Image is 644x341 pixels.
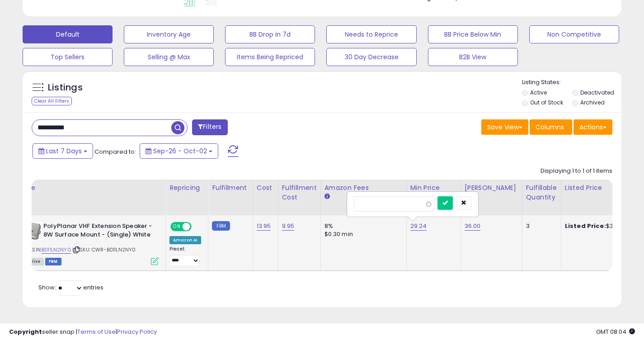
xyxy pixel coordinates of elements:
[33,143,93,159] button: Last 7 Days
[257,222,271,231] a: 13.95
[465,222,481,231] a: 36.00
[43,222,153,241] b: PolyPlanar VHF Extension Speaker - 8W Surface Mount - (Single) White
[324,193,330,201] small: Amazon Fees.
[117,327,157,336] a: Privacy Policy
[410,222,427,231] a: 29.24
[324,230,400,238] div: $0.30 min
[536,123,564,132] span: Columns
[580,99,605,106] label: Archived
[530,89,547,96] label: Active
[23,25,113,43] button: Default
[171,223,183,231] span: ON
[169,183,204,193] div: Repricing
[225,48,315,66] button: Items Being Repriced
[428,25,518,43] button: BB Price Below Min
[38,283,103,292] span: Show: entries
[565,222,640,230] div: $35.12
[410,183,457,193] div: Min Price
[529,25,619,43] button: Non Competitive
[282,183,317,202] div: Fulfillment Cost
[9,327,42,336] strong: Copyright
[526,222,554,230] div: 3
[45,258,61,265] span: FBM
[326,48,416,66] button: 30 Day Decrease
[124,48,214,66] button: Selling @ Max
[530,119,572,135] button: Columns
[32,97,72,105] div: Clear All Filters
[580,89,614,96] label: Deactivated
[428,48,518,66] button: B2B View
[282,222,295,231] a: 9.95
[192,119,227,135] button: Filters
[77,327,116,336] a: Terms of Use
[46,147,82,156] span: Last 7 Days
[124,25,214,43] button: Inventory Age
[596,327,635,336] span: 2025-10-10 08:04 GMT
[153,147,207,156] span: Sep-26 - Oct-02
[465,183,518,193] div: [PERSON_NAME]
[140,143,218,159] button: Sep-26 - Oct-02
[530,99,563,106] label: Out of Stock
[257,183,274,193] div: Cost
[94,147,136,156] span: Compared to:
[541,167,612,175] div: Displaying 1 to 1 of 1 items
[190,223,205,231] span: OFF
[23,222,159,264] div: ASIN:
[526,183,557,202] div: Fulfillable Quantity
[212,221,230,231] small: FBM
[23,258,44,265] span: All listings currently available for purchase on Amazon
[42,246,71,254] a: B011LN2NY0
[481,119,528,135] button: Save View
[48,81,83,94] h5: Listings
[23,222,41,240] img: 51FjuTftmCL._SL40_.jpg
[72,246,136,253] span: | SKU: CWR-B011LN2NY0
[23,48,113,66] button: Top Sellers
[212,183,249,193] div: Fulfillment
[565,183,643,193] div: Listed Price
[522,78,621,87] p: Listing States:
[169,246,201,266] div: Preset:
[169,236,201,244] div: Amazon AI
[565,222,606,230] b: Listed Price:
[326,25,416,43] button: Needs to Reprice
[9,328,157,336] div: seller snap | |
[573,119,612,135] button: Actions
[324,222,400,230] div: 8%
[225,25,315,43] button: BB Drop in 7d
[324,183,403,193] div: Amazon Fees
[21,183,162,193] div: Title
